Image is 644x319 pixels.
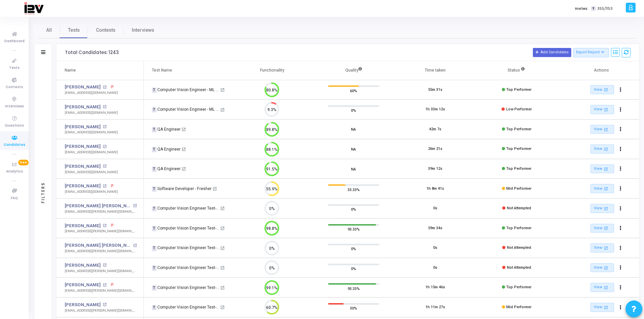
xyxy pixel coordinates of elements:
[590,263,614,272] a: View
[111,223,114,228] span: P
[152,126,181,132] div: QA Engineer
[182,167,186,171] mat-icon: open_in_new
[103,164,106,168] mat-icon: open_in_new
[65,163,101,170] a: [PERSON_NAME]
[65,104,101,110] a: [PERSON_NAME]
[616,223,625,233] button: Actions
[603,304,609,310] mat-icon: open_in_new
[557,61,639,80] th: Actions
[65,308,137,313] div: [EMAIL_ADDRESS][PERSON_NAME][DOMAIN_NAME]
[213,187,217,191] mat-icon: open_in_new
[506,147,532,151] span: Top Performer
[152,304,219,310] div: Computer Vision Engineer Test- [PERSON_NAME][GEOGRAPHIC_DATA]
[220,226,225,231] mat-icon: open_in_new
[350,87,357,94] span: 60%
[103,145,106,149] mat-icon: open_in_new
[616,243,625,253] button: Actions
[351,146,356,153] span: NA
[152,166,156,172] span: T
[506,127,532,131] span: Top Performer
[220,305,225,310] mat-icon: open_in_new
[603,206,609,211] mat-icon: open_in_new
[65,67,76,74] div: Name
[616,204,625,213] button: Actions
[103,283,106,287] mat-icon: open_in_new
[348,186,360,193] span: 33.33%
[350,305,357,312] span: 30%
[152,186,156,192] span: T
[433,265,437,271] div: 0s
[507,245,531,250] span: Not Attempted
[65,203,131,209] a: [PERSON_NAME] [PERSON_NAME]
[425,67,446,74] div: Time taken
[132,27,154,34] span: Interviews
[65,229,137,234] div: [EMAIL_ADDRESS][PERSON_NAME][DOMAIN_NAME]
[351,107,356,114] span: 0%
[573,48,609,57] button: Export Report
[103,303,106,307] mat-icon: open_in_new
[507,265,531,270] span: Not Attempted
[18,160,29,165] span: New
[152,226,156,231] span: T
[590,184,614,193] a: View
[616,144,625,154] button: Actions
[616,303,625,312] button: Actions
[425,107,445,112] div: 1h 33m 12s
[351,245,356,252] span: 0%
[65,249,137,254] div: [EMAIL_ADDRESS][PERSON_NAME][DOMAIN_NAME]
[603,146,609,152] mat-icon: open_in_new
[220,246,225,250] mat-icon: open_in_new
[590,303,614,312] a: View
[597,6,613,11] span: 355/1153
[152,205,219,211] div: Computer Vision Engineer Test- [PERSON_NAME][GEOGRAPHIC_DATA]
[220,88,225,92] mat-icon: open_in_new
[231,61,313,80] th: Functionality
[616,283,625,292] button: Actions
[65,170,118,175] div: [EMAIL_ADDRESS][DOMAIN_NAME]
[6,84,23,90] span: Contests
[428,146,442,152] div: 26m 21s
[590,105,614,114] a: View
[152,146,181,152] div: QA Engineer
[428,166,442,172] div: 39m 12s
[506,285,532,289] span: Top Performer
[152,106,219,112] div: Computer Vision Engineer - ML (2)
[590,125,614,134] a: View
[575,6,588,11] label: Invites:
[103,263,106,267] mat-icon: open_in_new
[65,288,137,293] div: [EMAIL_ADDRESS][PERSON_NAME][DOMAIN_NAME]
[9,65,20,71] span: Tests
[65,301,101,308] a: [PERSON_NAME]
[425,304,445,310] div: 1h 11m 27s
[103,184,106,188] mat-icon: open_in_new
[65,50,119,55] div: Total Candidates: 1243
[351,265,356,272] span: 0%
[111,84,114,90] span: P
[65,242,131,249] a: [PERSON_NAME] [PERSON_NAME]
[152,265,156,271] span: T
[506,87,532,92] span: Top Performer
[111,183,114,189] span: P
[590,164,614,174] a: View
[603,225,609,231] mat-icon: open_in_new
[428,87,442,93] div: 55m 31s
[152,305,156,311] span: T
[5,104,24,109] span: Interviews
[182,147,186,152] mat-icon: open_in_new
[65,282,101,288] a: [PERSON_NAME]
[152,87,219,93] div: Computer Vision Engineer - ML (2)
[152,87,156,93] span: T
[152,285,219,291] div: Computer Vision Engineer Test- [PERSON_NAME][GEOGRAPHIC_DATA]
[590,243,614,252] a: View
[65,183,101,189] a: [PERSON_NAME]
[348,285,360,292] span: 93.33%
[133,244,137,247] mat-icon: open_in_new
[603,265,609,271] mat-icon: open_in_new
[220,108,225,112] mat-icon: open_in_new
[533,48,571,57] button: Add Candidates
[220,206,225,211] mat-icon: open_in_new
[111,282,114,288] span: P
[433,206,437,211] div: 0s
